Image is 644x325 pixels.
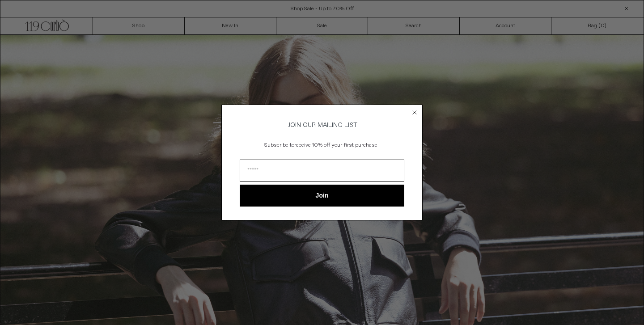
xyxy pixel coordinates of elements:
[287,121,357,129] span: JOIN OUR MAILING LIST
[264,142,294,149] span: Subscribe to
[240,160,404,181] input: Email
[294,142,377,149] span: receive 10% off your first purchase
[240,185,404,207] button: Join
[410,108,419,117] button: Close dialog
